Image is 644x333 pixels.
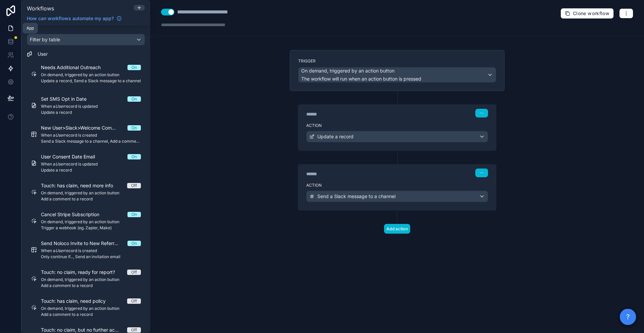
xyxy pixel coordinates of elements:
span: Clone workflow [573,10,609,16]
span: Send a Slack message to a channel [317,193,395,200]
a: How can workflows automate my app? [24,15,124,22]
div: App [26,26,34,31]
label: Trigger [298,58,496,64]
span: The workflow will run when an action button is pressed [301,76,421,82]
button: ? [620,309,636,325]
span: How can workflows automate my app? [27,15,114,22]
button: Add action [384,224,410,234]
button: Update a record [306,131,488,142]
button: Clone workflow [560,8,614,19]
button: On demand, triggered by an action buttonThe workflow will run when an action button is pressed [298,67,496,83]
label: Action [306,123,488,128]
label: Action [306,183,488,188]
span: Workflows [27,5,54,12]
span: On demand, triggered by an action button [301,67,394,74]
span: Update a record [317,133,354,140]
button: Send a Slack message to a channel [306,191,488,202]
